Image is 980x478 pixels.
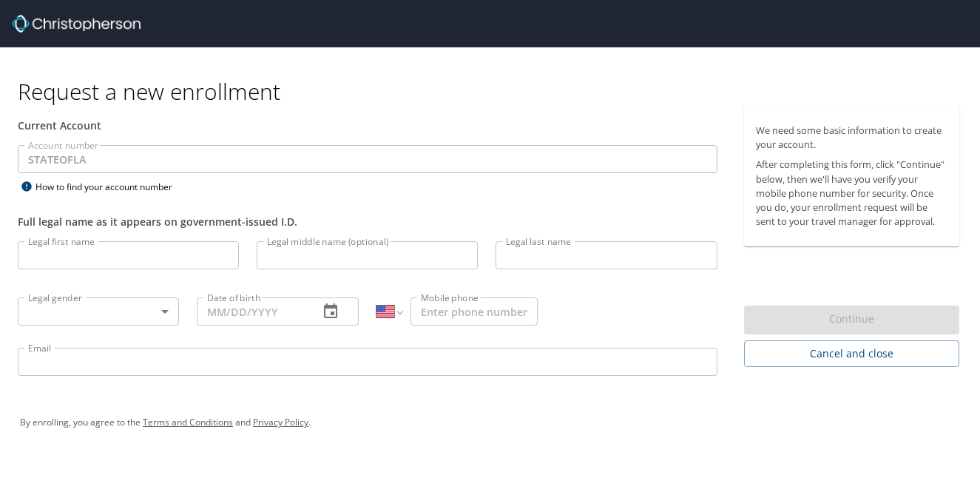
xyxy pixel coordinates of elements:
p: After completing this form, click "Continue" below, then we'll have you verify your mobile phone ... [756,158,947,229]
input: Enter phone number [410,297,538,326]
div: How to find your account number [18,178,203,196]
span: Cancel and close [756,345,947,363]
div: ​ [18,297,179,326]
p: We need some basic information to create your account. [756,124,947,152]
img: cbt logo [12,15,141,33]
div: Current Account [18,118,717,133]
button: Cancel and close [744,340,959,368]
div: Full legal name as it appears on government-issued I.D. [18,214,717,229]
input: MM/DD/YYYY [197,297,306,326]
h1: Request a new enrollment [18,77,971,106]
a: Privacy Policy [253,416,308,428]
div: By enrolling, you agree to the and . [20,404,960,441]
a: Terms and Conditions [143,416,233,428]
